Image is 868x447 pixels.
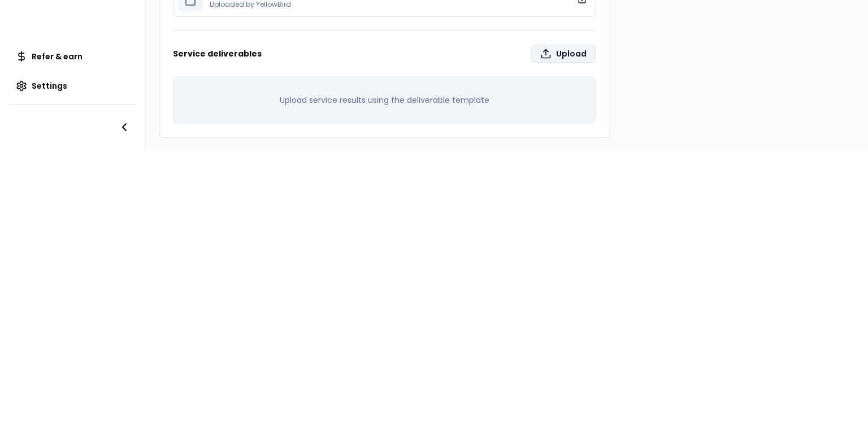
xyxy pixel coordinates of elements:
a: Refer & earn [9,45,136,68]
span: Refer & earn [32,51,83,62]
a: Settings [9,75,136,97]
div: Upload service results using the deliverable template [173,76,596,124]
span: Settings [32,80,67,92]
label: Upload [531,45,596,63]
h3: Service deliverables [173,45,596,63]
